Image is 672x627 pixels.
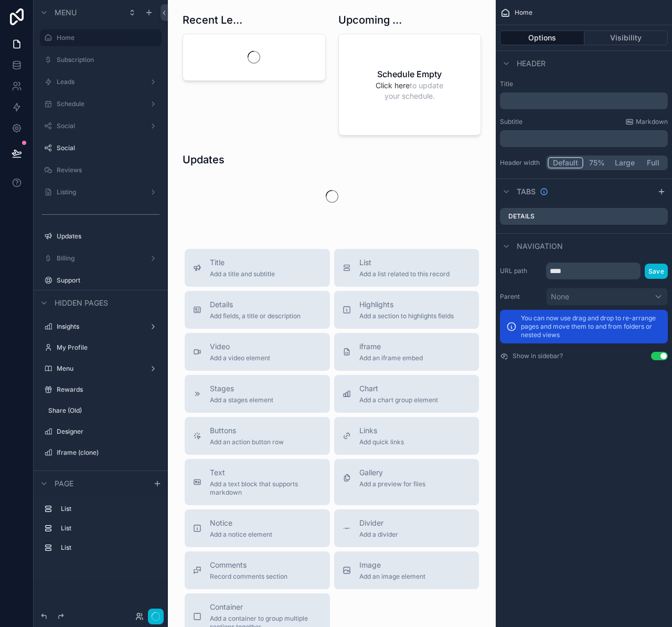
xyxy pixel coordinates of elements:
div: scrollable content [34,496,168,567]
span: Hidden pages [55,298,108,308]
label: URL path [500,267,542,275]
label: Billing [57,254,145,263]
button: Default [548,157,583,169]
button: CommentsRecord comments section [185,551,330,589]
label: Header width [500,159,542,167]
button: 75% [583,157,610,169]
button: StagesAdd a stages element [185,375,330,413]
span: Divider [359,518,398,528]
span: Add quick links [359,438,404,446]
label: Schedule [57,100,145,108]
label: Listing [57,188,145,196]
span: Navigation [517,241,563,252]
span: Record comments section [210,572,287,581]
button: Large [610,157,639,169]
span: Add an image element [359,572,425,581]
a: Markdown [625,118,668,126]
span: Home [515,8,532,17]
label: Subtitle [500,118,522,126]
button: ImageAdd an image element [334,551,479,589]
span: Links [359,425,404,436]
span: Image [359,560,425,570]
label: Social [57,122,145,130]
span: None [551,291,569,302]
label: Iframe (clone) [57,448,159,457]
button: iframeAdd an iframe embed [334,333,479,371]
label: Designer [57,427,159,436]
label: Title [500,80,668,88]
button: TitleAdd a title and subtitle [185,249,330,287]
button: VideoAdd a video element [185,333,330,371]
label: List [61,505,157,513]
span: Notice [210,518,272,528]
button: ChartAdd a chart group element [334,375,479,413]
button: LinksAdd quick links [334,417,479,455]
label: Social [57,144,159,152]
label: Updates [57,232,159,241]
span: Page [55,478,73,489]
button: Full [639,157,666,169]
button: NoticeAdd a notice element [185,509,330,547]
span: Chart [359,383,438,394]
span: Header [517,58,546,69]
span: Comments [210,560,287,570]
span: Buttons [210,425,284,436]
label: Leads [57,78,145,86]
span: Add a notice element [210,530,272,539]
label: Subscription [57,56,159,64]
label: Reviews [57,166,159,174]
button: Save [645,264,668,279]
span: Add a list related to this record [359,270,450,278]
span: Details [210,299,301,310]
span: Add a title and subtitle [210,270,275,278]
span: Add a video element [210,354,270,362]
button: HighlightsAdd a section to highlights fields [334,291,479,329]
span: Gallery [359,467,425,478]
span: Add a chart group element [359,396,438,404]
span: Add a preview for files [359,480,425,488]
span: Add a text block that supports markdown [210,480,322,497]
label: My Profile [57,343,159,352]
span: Add an action button row [210,438,284,446]
label: Share (Old) [48,406,159,415]
label: Details [508,212,535,221]
span: Add an iframe embed [359,354,423,362]
span: Container [210,602,322,612]
label: Rewards [57,385,159,394]
label: Show in sidebar? [513,352,563,360]
span: List [359,257,450,268]
label: List [61,524,157,532]
label: Parent [500,292,542,301]
div: scrollable content [500,130,668,147]
a: Home [57,34,155,42]
span: iframe [359,341,423,352]
span: Add a section to highlights fields [359,312,454,320]
span: Video [210,341,270,352]
span: Menu [55,7,77,18]
span: Add a stages element [210,396,273,404]
button: DetailsAdd fields, a title or description [185,291,330,329]
p: You can now use drag and drop to re-arrange pages and move them to and from folders or nested views [521,314,662,339]
label: Support [57,276,159,285]
span: Add a divider [359,530,398,539]
span: Add fields, a title or description [210,312,301,320]
label: Menu [57,364,145,373]
button: None [546,288,668,306]
div: scrollable content [500,92,668,109]
button: ButtonsAdd an action button row [185,417,330,455]
span: Tabs [517,186,536,197]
